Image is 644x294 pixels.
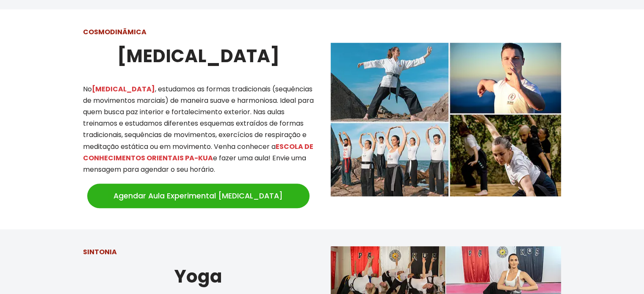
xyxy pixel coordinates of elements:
strong: [MEDICAL_DATA] [117,44,279,69]
p: No , estudamos as formas tradicionais (sequências de movimentos marciais) de maneira suave e harm... [83,83,314,176]
mark: [MEDICAL_DATA] [92,84,155,94]
strong: Yoga [174,264,222,289]
strong: SINTONIA [83,247,117,257]
a: Agendar Aula Experimental [MEDICAL_DATA] [87,184,310,208]
mark: ESCOLA DE CONHECIMENTOS ORIENTAIS PA-KUA [83,142,313,163]
strong: COSMODINÃMICA [83,27,146,37]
